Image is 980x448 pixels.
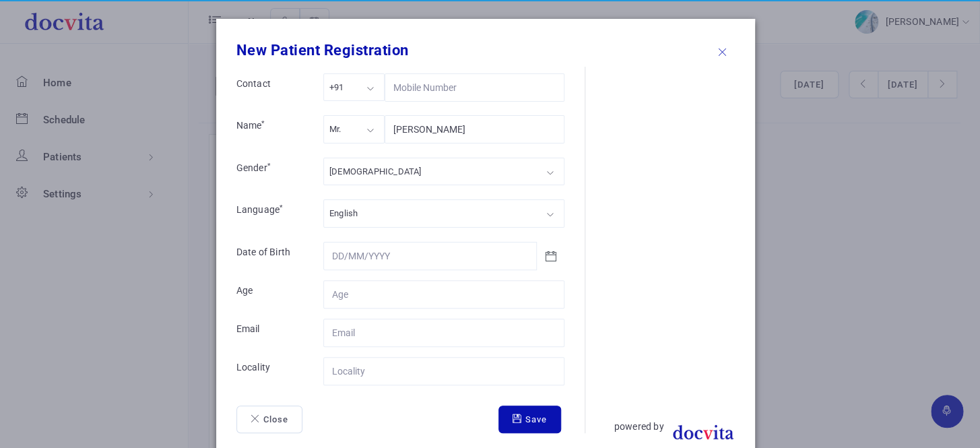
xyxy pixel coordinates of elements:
[614,418,664,436] p: powered by
[498,406,561,434] button: Save
[329,79,344,95] div: +91
[226,360,313,380] label: Locality
[226,203,313,226] label: Language
[323,280,564,309] input: Age
[236,42,409,59] b: New Patient Registration
[664,418,742,447] img: DocVita logo
[329,164,422,179] div: [DEMOGRAPHIC_DATA]
[323,319,564,347] input: Email
[329,205,358,221] div: English
[385,115,564,143] input: Name
[226,77,313,100] label: Contact
[236,406,302,434] button: Close
[226,161,313,184] label: Gender
[226,245,313,265] label: Date of Birth
[226,284,313,303] label: Age
[226,322,313,342] label: Email
[226,119,313,141] label: Name
[323,357,564,385] input: Locality
[329,121,341,137] div: Mr.
[323,242,537,270] input: DD/MM/YYYY
[385,73,564,102] input: Mobile Number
